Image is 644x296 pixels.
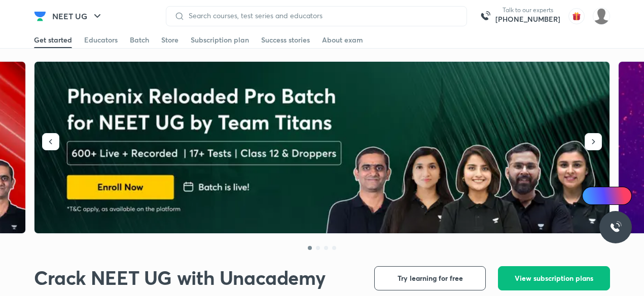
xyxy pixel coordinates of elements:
a: Batch [130,32,149,48]
a: Ai Doubts [582,187,632,205]
span: Ai Doubts [599,192,626,200]
a: Get started [34,32,72,48]
div: Educators [84,35,118,45]
a: Subscription plan [191,32,249,48]
div: Batch [130,35,149,45]
button: Try learning for free [374,266,486,290]
img: Icon [588,192,596,200]
button: View subscription plans [498,266,610,290]
div: About exam [322,35,363,45]
span: Try learning for free [398,273,463,283]
div: Store [161,35,178,45]
img: ttu [610,221,622,233]
input: Search courses, test series and educators [185,12,458,20]
div: Get started [34,35,72,45]
img: Anany Minz [593,8,610,25]
img: Company Logo [34,10,46,22]
p: Talk to our experts [495,6,560,14]
a: About exam [322,32,363,48]
a: Success stories [261,32,310,48]
a: Educators [84,32,118,48]
div: Subscription plan [191,35,249,45]
span: View subscription plans [515,273,593,283]
a: Store [161,32,178,48]
div: Success stories [261,35,310,45]
button: NEET UG [46,6,110,26]
img: call-us [475,6,495,26]
img: avatar [568,8,585,24]
h1: Crack NEET UG with Unacademy [34,266,325,289]
a: [PHONE_NUMBER] [495,14,560,24]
